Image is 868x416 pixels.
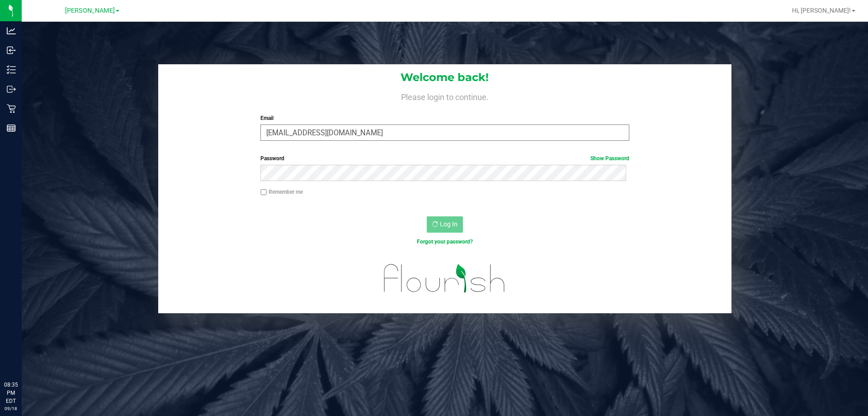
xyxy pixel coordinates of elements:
[7,104,16,113] inline-svg: Retail
[4,381,18,405] p: 08:35 PM EDT
[158,72,731,83] h1: Welcome back!
[158,91,731,101] h4: Please login to continue.
[7,65,16,74] inline-svg: Inventory
[7,85,16,94] inline-svg: Outbound
[65,7,115,14] span: [PERSON_NAME]
[4,405,18,412] p: 09/18
[260,188,303,196] label: Remember me
[417,239,473,245] a: Forgot your password?
[440,220,458,228] span: Log In
[590,155,629,162] a: Show Password
[260,114,629,122] label: Email
[260,155,284,162] span: Password
[7,46,16,55] inline-svg: Inbound
[792,7,851,14] span: Hi, [PERSON_NAME]!
[7,26,16,35] inline-svg: Analytics
[373,255,516,301] img: flourish_logo.svg
[260,189,267,196] input: Remember me
[427,216,463,233] button: Log In
[7,124,16,133] inline-svg: Reports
